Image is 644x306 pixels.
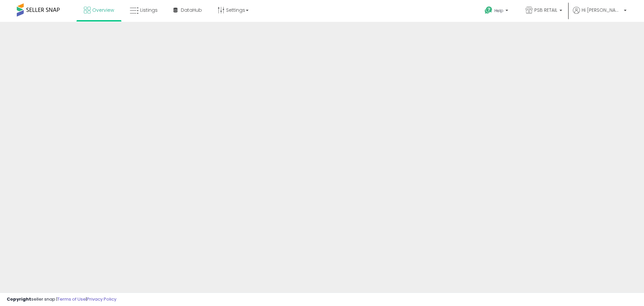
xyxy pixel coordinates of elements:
[181,7,202,13] span: DataHub
[92,7,114,13] span: Overview
[534,7,557,13] span: PSB RETAIL
[484,6,493,14] i: Get Help
[573,7,627,22] a: Hi [PERSON_NAME]
[479,1,515,22] a: Help
[57,296,86,302] a: Terms of Use
[140,7,158,13] span: Listings
[7,296,116,303] div: seller snap | |
[582,7,622,13] span: Hi [PERSON_NAME]
[87,296,116,302] a: Privacy Policy
[7,296,31,302] strong: Copyright
[494,8,503,13] span: Help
